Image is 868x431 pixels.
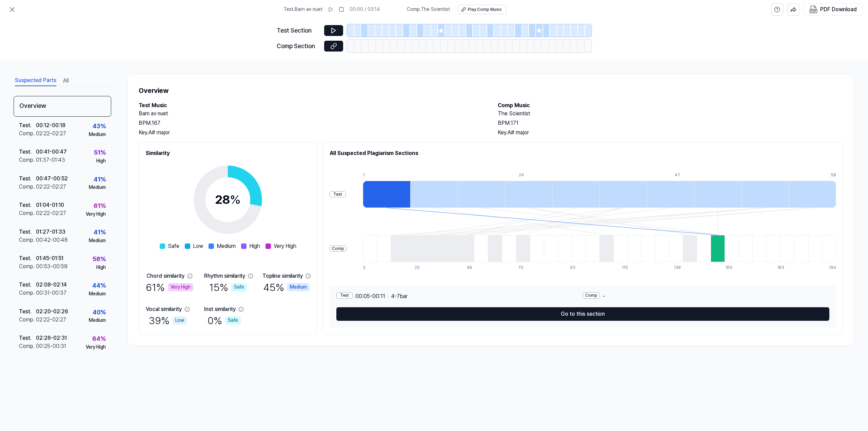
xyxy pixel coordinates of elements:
[19,254,36,262] div: Test .
[146,305,182,313] div: Vocal similarity
[36,209,66,217] div: 02:22 - 02:27
[36,156,65,164] div: 01:37 - 01:43
[725,265,739,271] div: 160
[19,130,36,138] div: Comp .
[518,265,532,271] div: 70
[274,242,296,250] span: Very High
[89,317,106,324] div: Medium
[36,130,66,138] div: 02:22 - 02:27
[363,172,410,178] div: 1
[19,334,36,342] div: Test .
[146,280,193,294] div: 61 %
[36,201,64,209] div: 01:04 - 01:10
[777,265,791,271] div: 183
[96,158,106,164] div: High
[146,272,184,280] div: Chord similarity
[519,172,566,178] div: 24
[94,228,106,237] div: 41 %
[93,308,106,317] div: 40 %
[139,85,843,96] h1: Overview
[263,280,310,294] div: 45 %
[93,254,106,264] div: 58 %
[36,308,68,316] div: 02:20 - 02:26
[19,209,36,217] div: Comp .
[217,242,236,250] span: Medium
[204,305,236,313] div: Inst similarity
[139,110,484,118] h2: Barn av nuet
[19,236,36,244] div: Comp .
[204,272,245,280] div: Rhythm similarity
[149,313,187,328] div: 39 %
[19,342,36,350] div: Comp .
[336,292,353,299] div: Test
[808,4,858,15] button: PDF Download
[94,175,106,184] div: 41 %
[415,265,429,271] div: 25
[829,265,836,271] div: 194
[36,148,67,156] div: 00:41 - 00:47
[230,192,241,207] span: %
[19,316,36,324] div: Comp .
[86,344,106,351] div: Very High
[407,6,450,13] span: Comp . The Scientist
[146,149,310,157] h2: Similarity
[498,101,843,110] h2: Comp Music
[771,3,783,16] button: help
[96,264,106,271] div: High
[209,280,247,294] div: 15 %
[173,316,187,325] div: Low
[168,283,193,291] div: Very High
[287,283,310,291] div: Medium
[89,131,106,138] div: Medium
[89,237,106,244] div: Medium
[14,96,111,117] div: Overview
[93,121,106,131] div: 43 %
[19,262,36,271] div: Comp .
[36,236,68,244] div: 00:42 - 00:48
[92,334,106,344] div: 64 %
[19,201,36,209] div: Test .
[498,119,843,127] div: BPM. 171
[231,283,247,291] div: Safe
[36,289,66,297] div: 00:31 - 00:37
[36,316,66,324] div: 02:22 - 02:27
[36,175,68,183] div: 00:47 - 00:52
[355,292,385,300] span: 00:05 - 00:11
[363,265,377,271] div: 3
[467,265,480,271] div: 48
[36,334,67,342] div: 02:26 - 02:31
[86,211,106,218] div: Very High
[622,265,636,271] div: 115
[19,228,36,236] div: Test .
[139,101,484,110] h2: Test Music
[19,289,36,297] div: Comp .
[330,149,836,157] h2: All Suspected Plagiarism Sections
[19,175,36,183] div: Test .
[94,201,106,211] div: 61 %
[350,6,380,13] div: 00:00 / 03:14
[92,281,106,291] div: 44 %
[498,110,843,118] h2: The Scientist
[458,5,506,14] button: Play Comp Music
[15,75,56,86] button: Suspected Parts
[284,6,322,13] span: Test . Barn av nuet
[820,5,857,14] div: PDF Download
[790,6,796,13] img: share
[19,308,36,316] div: Test .
[139,119,484,127] div: BPM. 167
[675,172,722,178] div: 47
[19,281,36,289] div: Test .
[168,242,179,250] span: Safe
[570,265,584,271] div: 93
[809,5,817,14] img: PDF Download
[208,313,241,328] div: 0 %
[36,342,66,350] div: 00:25 - 00:31
[19,121,36,130] div: Test .
[89,184,106,191] div: Medium
[583,292,829,300] div: -
[468,7,502,13] div: Play Comp Music
[674,265,688,271] div: 138
[583,292,600,299] div: Comp
[831,172,836,178] div: 58
[19,183,36,191] div: Comp .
